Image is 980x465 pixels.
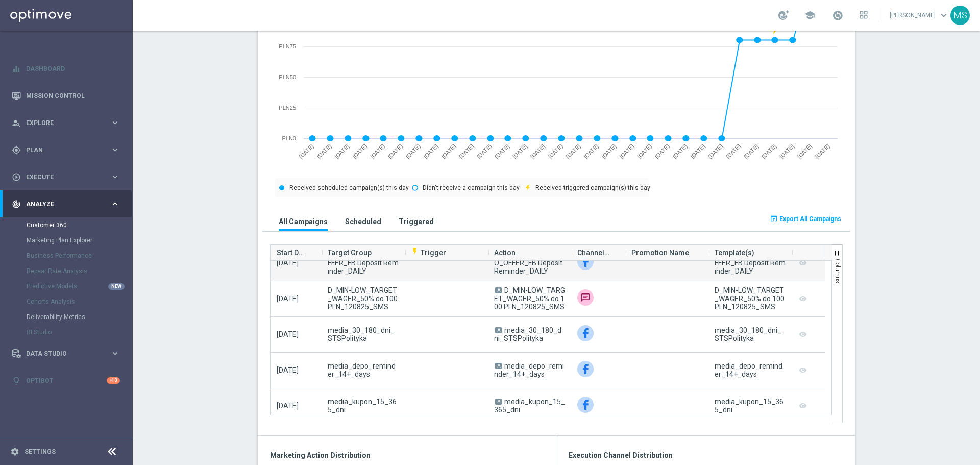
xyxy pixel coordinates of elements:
div: D_MIN-LOW_AUTO_OFFER_FB Deposit Reminder_DAILY [715,251,786,275]
button: Data Studio keyboard_arrow_right [11,350,120,358]
span: D_MIN-LOW_TARGET_WAGER_50% do 100 PLN_120825_SMS [494,286,565,311]
div: track_changes Analyze keyboard_arrow_right [11,200,120,208]
div: BI Studio [27,325,132,340]
div: media_30_180_dni_STSPolityka [715,326,786,342]
span: media_30_180_dni_STSPolityka [328,326,399,342]
button: open_in_browser Export All Campaigns [768,212,843,226]
button: Triggered [396,212,436,231]
div: gps_fixed Plan keyboard_arrow_right [11,146,120,154]
div: Customer 360 [27,217,132,233]
span: media_depo_reminder_14+_days [494,362,564,378]
span: A [495,287,502,293]
a: Deliverability Metrics [27,313,106,321]
text: [DATE] [547,143,564,160]
span: D_MIN-LOW_TARGET_WAGER_50% do 100 PLN_120825_SMS [328,286,399,311]
span: Export All Campaigns [779,215,841,223]
i: keyboard_arrow_right [110,199,120,209]
img: Facebook Custom Audience [577,325,594,341]
h3: Scheduled [345,217,381,226]
span: Channel(s) [577,242,611,263]
text: [DATE] [351,143,368,160]
div: media_depo_reminder_14+_days [715,362,786,378]
text: [DATE] [796,143,813,160]
button: lightbulb Optibot +10 [11,377,120,385]
text: [DATE] [743,143,759,160]
div: Marketing Plan Explorer [27,233,132,248]
a: Customer 360 [27,221,106,229]
button: play_circle_outline Execute keyboard_arrow_right [11,173,120,181]
span: media_kupon_15_365_dni [328,398,399,414]
i: keyboard_arrow_right [110,349,120,358]
text: [DATE] [672,143,689,160]
a: Optibot [26,367,107,394]
button: person_search Explore keyboard_arrow_right [11,119,120,127]
h3: Triggered [399,217,434,226]
text: [DATE] [690,143,706,160]
img: SMS [577,289,594,306]
h3: Marketing Action Distribution [270,451,544,460]
span: Target Group [328,242,372,263]
text: [DATE] [707,143,724,160]
text: [DATE] [476,143,493,160]
text: [DATE] [440,143,457,160]
span: Template(s) [715,242,754,263]
div: Mission Control [12,82,120,109]
h3: Execution Channel Distribution [569,451,843,460]
img: Facebook Custom Audience [577,361,594,377]
div: Dashboard [12,55,120,82]
span: D_MIN-LOW_AUTO_OFFER_FB Deposit Reminder_DAILY [494,251,562,275]
span: Data Studio [26,351,110,357]
text: [DATE] [618,143,635,160]
text: Received scheduled campaign(s) this day [289,184,409,191]
i: keyboard_arrow_right [110,172,120,182]
text: [DATE] [369,143,386,160]
text: [DATE] [761,143,777,160]
span: Execute [26,174,110,180]
span: media_depo_reminder_14+_days [328,362,399,378]
img: Facebook Custom Audience [577,397,594,413]
a: Settings [24,449,56,455]
text: [DATE] [565,143,581,160]
span: Start Date [277,242,307,263]
span: [DATE] [277,295,299,303]
div: NEW [108,283,125,290]
i: settings [10,447,19,456]
i: person_search [12,118,21,128]
text: [DATE] [582,143,599,160]
button: equalizer Dashboard [11,65,120,73]
text: [DATE] [494,143,510,160]
span: keyboard_arrow_down [938,10,949,21]
text: Didn't receive a campaign this day [423,184,520,191]
img: Facebook Custom Audience [577,254,594,270]
div: Plan [12,145,110,155]
button: Scheduled [342,212,384,231]
span: Trigger [411,249,446,257]
h3: All Campaigns [279,217,328,226]
text: [DATE] [405,143,422,160]
text: [DATE] [511,143,528,160]
div: Data Studio [12,349,110,358]
a: [PERSON_NAME]keyboard_arrow_down [889,8,950,23]
text: PLN0 [282,135,296,141]
text: [DATE] [333,143,350,160]
text: [DATE] [423,143,439,160]
text: [DATE] [725,143,742,160]
i: gps_fixed [12,145,21,155]
div: +10 [107,377,120,384]
text: [DATE] [778,143,795,160]
i: open_in_browser [770,214,778,223]
div: Execute [12,173,110,182]
button: Mission Control [11,92,120,100]
span: media_30_180_dni_STSPolityka [494,326,561,342]
text: PLN75 [279,43,296,50]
